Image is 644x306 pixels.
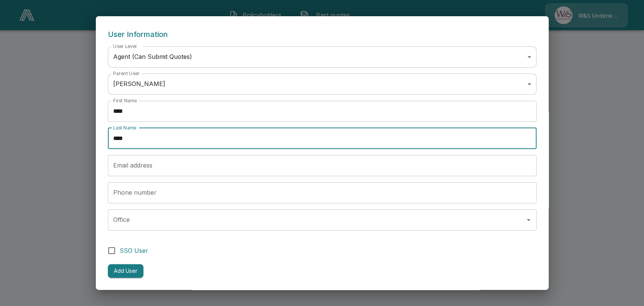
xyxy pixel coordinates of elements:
[108,28,536,40] h6: User Information
[113,43,137,49] label: User Level
[113,70,140,77] label: Parent User
[108,46,536,68] div: Agent (Can Submit Quotes)
[113,97,137,104] label: First Name
[108,74,536,95] div: [PERSON_NAME]
[120,246,148,255] span: SSO User
[108,264,143,278] button: Add User
[523,215,534,225] button: Open
[113,125,136,131] label: Last Name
